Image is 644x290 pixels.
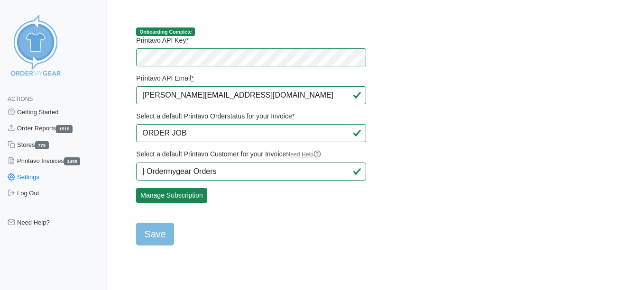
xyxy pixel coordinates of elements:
[136,112,366,120] label: Select a default Printavo Orderstatus for your Invoice
[136,163,366,181] input: Type at least 4 characters
[8,96,33,102] span: Actions
[136,36,366,45] label: Printavo API Key
[136,74,366,82] label: Printavo API Email
[286,151,321,158] a: Need Help
[64,157,80,165] span: 1495
[186,36,188,44] abbr: required
[292,112,294,120] abbr: required
[191,74,193,82] abbr: required
[136,188,207,203] a: Manage Subscription
[136,150,366,159] label: Select a default Printavo Customer for your Invoice
[136,223,174,245] input: Save
[136,27,195,36] span: Onboarding Complete
[56,125,72,133] span: 1515
[35,141,49,149] span: 775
